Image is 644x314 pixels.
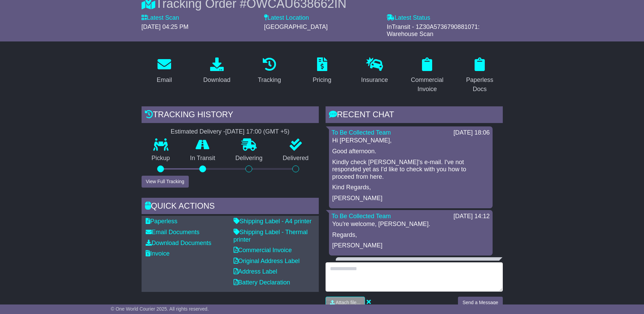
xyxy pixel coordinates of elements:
a: Paperless [146,218,178,225]
span: [GEOGRAPHIC_DATA] [264,23,328,30]
a: Email [152,55,176,87]
span: InTransit - 1Z30A5736790881071: Warehouse Scan [387,23,480,38]
div: [DATE] 14:07 [460,260,497,267]
div: Commercial Invoice [409,75,446,94]
p: Good afternoon. [332,148,489,155]
div: Email [157,75,172,85]
a: Paperless Docs [457,55,503,96]
a: Tracking [253,55,285,87]
p: [PERSON_NAME] [332,195,489,202]
a: To Be Collected Team [332,213,391,220]
div: Tracking [258,75,281,85]
div: [DATE] 14:12 [454,213,490,220]
div: Pricing [313,75,331,85]
a: Commercial Invoice [404,55,450,96]
p: Delivered [273,155,319,162]
a: Battery Declaration [234,279,290,286]
p: Regards, [332,231,489,239]
div: Tracking history [142,106,319,125]
label: Latest Location [264,14,309,22]
a: Download [199,55,235,87]
p: Hi [PERSON_NAME], [332,137,489,144]
span: © One World Courier 2025. All rights reserved. [111,306,209,312]
button: Send a Message [458,297,502,309]
a: Invoice [146,250,170,257]
label: Latest Scan [142,14,179,22]
p: Delivering [225,155,273,162]
p: Kind Regards, [332,184,489,191]
a: Address Label [234,268,277,275]
a: [PERSON_NAME] [338,260,389,267]
a: Shipping Label - A4 printer [234,218,312,225]
a: Commercial Invoice [234,247,292,254]
a: To Be Collected Team [332,129,391,136]
a: Original Address Label [234,258,300,264]
a: Shipping Label - Thermal printer [234,229,308,243]
p: In Transit [180,155,225,162]
div: Estimated Delivery - [142,128,319,136]
button: View Full Tracking [142,176,189,188]
div: Paperless Docs [461,75,498,94]
a: Email Documents [146,229,200,235]
div: [DATE] 17:00 (GMT +5) [225,128,290,136]
p: Kindly check [PERSON_NAME]'s e-mail. I've not responded yet as I'd like to check with you how to ... [332,159,489,181]
div: [DATE] 18:06 [454,129,490,137]
p: You're welcome, [PERSON_NAME]. [332,221,489,228]
label: Latest Status [387,14,430,22]
div: Download [203,75,231,85]
a: Download Documents [146,240,211,246]
a: Insurance [357,55,392,87]
div: Quick Actions [142,198,319,216]
p: Pickup [142,155,180,162]
span: [DATE] 04:25 PM [142,23,189,30]
a: Pricing [308,55,336,87]
p: [PERSON_NAME] [332,242,489,249]
div: Insurance [361,75,388,85]
div: RECENT CHAT [326,106,503,125]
